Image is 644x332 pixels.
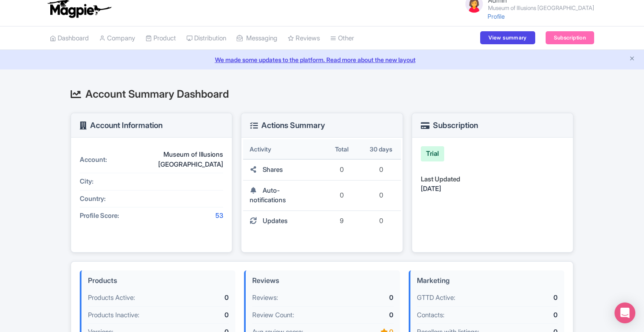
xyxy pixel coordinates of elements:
div: Open Intercom Messenger [615,302,635,323]
td: 0 [322,181,361,211]
a: Dashboard [50,26,89,50]
div: Museum of Illusions [GEOGRAPHIC_DATA] [145,150,223,169]
div: 0 [508,293,558,303]
a: We made some updates to the platform. Read more about the new layout [5,55,639,64]
span: 0 [379,165,383,174]
div: Review Count: [252,310,344,320]
div: Last Updated [421,174,564,184]
span: Updates [263,217,288,225]
div: 0 [179,310,229,320]
div: 0 [344,293,394,303]
div: City: [80,177,145,187]
a: Other [330,26,354,50]
div: Trial [421,146,444,161]
span: Shares [263,165,283,174]
span: Auto-notifications [250,186,286,204]
a: View summary [480,31,535,44]
div: 53 [145,211,223,221]
a: Reviews [288,26,320,50]
a: Distribution [186,26,226,50]
div: [DATE] [421,184,564,194]
h2: Account Summary Dashboard [71,89,573,100]
span: 0 [379,191,383,199]
div: Country: [80,194,145,204]
div: Profile Score: [80,211,145,221]
a: Subscription [546,31,594,44]
span: 0 [379,217,383,225]
button: Close announcement [629,54,635,64]
td: 0 [322,160,361,181]
div: 0 [508,310,558,320]
div: GTTD Active: [417,293,508,303]
td: 9 [322,211,361,231]
h4: Products [88,277,229,285]
div: Products Inactive: [88,310,179,320]
div: Contacts: [417,310,508,320]
h4: Reviews [252,277,393,285]
th: 30 days [361,139,401,160]
small: Museum of Illusions [GEOGRAPHIC_DATA] [488,5,594,11]
div: Products Active: [88,293,179,303]
div: Reviews: [252,293,344,303]
a: Profile [488,13,505,20]
a: Product [146,26,176,50]
div: Account: [80,155,145,165]
th: Total [322,139,361,160]
a: Company [99,26,135,50]
h3: Subscription [421,121,478,130]
div: 0 [179,293,229,303]
a: Messaging [237,26,277,50]
div: 0 [344,310,394,320]
th: Activity [243,139,322,160]
h3: Account Information [80,121,163,130]
h4: Marketing [417,277,558,285]
h3: Actions Summary [250,121,325,130]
